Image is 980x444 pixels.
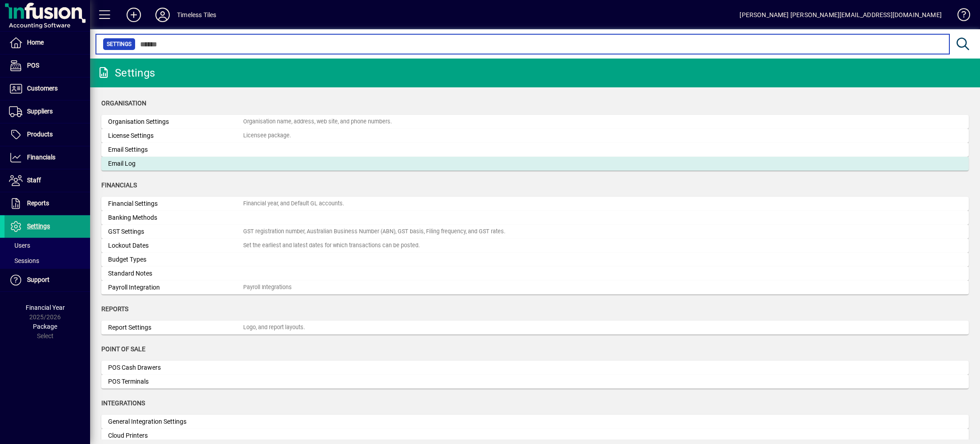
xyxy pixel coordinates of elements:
a: Support [5,269,90,291]
span: POS [27,62,39,69]
div: Licensee package. [243,131,291,140]
span: Financial Year [26,304,65,311]
span: Reports [27,199,49,207]
div: Email Settings [108,145,243,154]
a: Budget Types [101,253,969,267]
a: Suppliers [5,100,90,123]
a: POS Cash Drawers [101,361,969,375]
div: POS Terminals [108,377,243,386]
div: Lockout Dates [108,241,243,250]
span: Organisation [101,100,146,107]
span: Financials [27,154,55,161]
div: GST Settings [108,227,243,236]
div: Budget Types [108,255,243,264]
span: Integrations [101,399,145,407]
a: Report SettingsLogo, and report layouts. [101,321,969,335]
span: Settings [27,222,50,230]
a: Email Log [101,157,969,171]
div: General Integration Settings [108,417,243,426]
div: Set the earliest and latest dates for which transactions can be posted. [243,241,420,250]
a: Cloud Printers [101,429,969,443]
span: Home [27,39,44,46]
div: POS Cash Drawers [108,363,243,372]
div: [PERSON_NAME] [PERSON_NAME][EMAIL_ADDRESS][DOMAIN_NAME] [740,8,942,22]
a: Users [5,238,90,253]
a: Products [5,123,90,146]
button: Profile [148,7,177,23]
span: Financials [101,181,137,189]
div: License Settings [108,131,243,140]
a: Email Settings [101,143,969,157]
div: GST registration number, Australian Business Number (ABN), GST basis, Filing frequency, and GST r... [243,227,505,236]
div: Banking Methods [108,213,243,222]
a: Sessions [5,253,90,268]
span: Point of Sale [101,345,145,353]
a: General Integration Settings [101,415,969,429]
span: Reports [101,305,128,313]
div: Settings [97,66,155,80]
div: Timeless Tiles [177,8,216,22]
div: Report Settings [108,323,243,332]
div: Financial Settings [108,199,243,208]
div: Cloud Printers [108,431,243,440]
a: POS Terminals [101,375,969,389]
a: License SettingsLicensee package. [101,129,969,143]
a: Lockout DatesSet the earliest and latest dates for which transactions can be posted. [101,239,969,253]
div: Payroll Integrations [243,283,292,292]
span: Settings [107,40,132,49]
a: GST SettingsGST registration number, Australian Business Number (ABN), GST basis, Filing frequenc... [101,225,969,239]
a: Financials [5,146,90,169]
a: Organisation SettingsOrganisation name, address, web site, and phone numbers. [101,115,969,129]
span: Sessions [9,257,39,264]
span: Package [33,323,57,330]
a: Home [5,32,90,54]
div: Email Log [108,159,243,168]
a: Banking Methods [101,211,969,225]
a: Financial SettingsFinancial year, and Default GL accounts. [101,197,969,211]
a: Standard Notes [101,267,969,281]
a: Payroll IntegrationPayroll Integrations [101,281,969,294]
a: Knowledge Base [951,2,969,31]
div: Organisation name, address, web site, and phone numbers. [243,118,392,126]
button: Add [119,7,148,23]
span: Customers [27,85,58,92]
div: Financial year, and Default GL accounts. [243,199,344,208]
span: Support [27,276,50,283]
div: Organisation Settings [108,117,243,127]
a: Customers [5,77,90,100]
span: Suppliers [27,108,53,115]
div: Payroll Integration [108,283,243,292]
a: POS [5,54,90,77]
div: Logo, and report layouts. [243,323,305,332]
span: Products [27,131,53,138]
a: Reports [5,192,90,215]
a: Staff [5,169,90,192]
span: Staff [27,177,41,184]
span: Users [9,242,30,249]
div: Standard Notes [108,269,243,278]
